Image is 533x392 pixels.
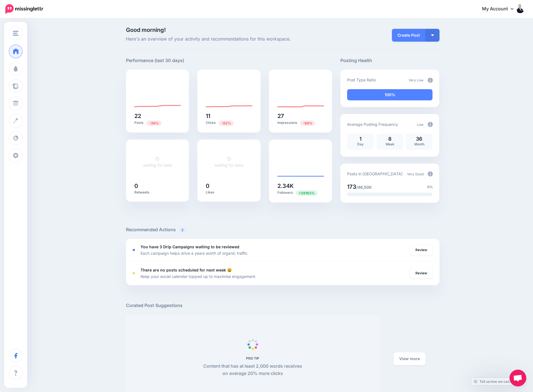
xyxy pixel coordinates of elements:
span: Month [414,142,424,146]
h5: 22 [134,113,181,119]
a: Open chat [509,370,526,386]
p: Impressions [277,120,324,126]
h5: 0 [206,183,252,189]
p: Likes [206,190,252,195]
h5: Posting Health [340,57,439,64]
p: 36 [409,136,430,141]
p: 1 [350,136,371,141]
img: info-circle-grey.png [428,171,433,176]
span: 173 [347,183,356,190]
div: <div class='status-dot small red margin-right'></div>Error [133,249,135,251]
span: Week [385,142,394,146]
a: Review [410,245,433,255]
span: Good morning! [126,27,166,33]
b: There are no posts scheduled for next week 😩 [141,268,232,272]
p: Keep your social calendar topped up to maximise engagement. [141,273,256,280]
b: You have 3 Drip Campaigns waiting to be reviewed [141,244,239,249]
p: Each campaign helps drive a years worth of organic traffic. [141,250,249,256]
h5: Recommended Actions [126,226,440,233]
h5: 2.34K [277,183,324,189]
p: Retweets [134,190,181,195]
span: Previous period: 8 [296,190,317,196]
h5: Performance (last 30 days) [126,57,184,64]
span: Previous period: 36 [146,121,162,126]
img: menu.png [13,31,18,36]
p: Followers [277,190,324,195]
p: Posts in [GEOGRAPHIC_DATA] [347,171,403,177]
span: Very Good [407,172,424,176]
img: info-circle-grey.png [428,78,433,83]
h5: 27 [277,113,324,119]
a: Review [410,268,433,278]
span: 2 [179,227,186,233]
a: View more [394,352,426,365]
img: arrow-down-white.png [431,34,434,36]
span: Low [417,122,424,127]
a: waiting for data [214,156,243,167]
p: Average Posting Frequency [347,121,398,127]
span: 0% [427,184,433,190]
p: Content that has at least 2,000 words receives on average 20% more clicks [200,363,305,377]
p: Post Type Ratio [347,77,376,83]
span: Very Low [409,78,424,82]
p: Clicks [206,120,252,126]
a: My Account [476,2,525,16]
h5: PRO TIP [200,356,305,360]
img: info-circle-grey.png [428,122,433,127]
a: Create Post [392,29,426,42]
div: 100% of your posts in the last 30 days have been from Drip Campaigns [347,89,433,100]
span: Previous period: 88 [300,121,315,126]
a: Tell us how we can improve [471,378,526,385]
div: <div class='status-dot small red margin-right'></div>Error [133,272,135,274]
p: Posts [134,120,181,126]
h5: 0 [134,183,181,189]
span: Here's an overview of your activity and recommendations for this workspace. [126,36,332,43]
a: waiting for data [143,156,172,167]
span: Day [357,142,364,146]
img: Missinglettr [5,4,43,14]
h5: Curated Post Suggestions [126,302,440,309]
p: 8 [379,136,400,141]
span: Previous period: 29 [219,121,234,126]
h5: 11 [206,113,252,119]
span: /46,500 [356,185,371,190]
